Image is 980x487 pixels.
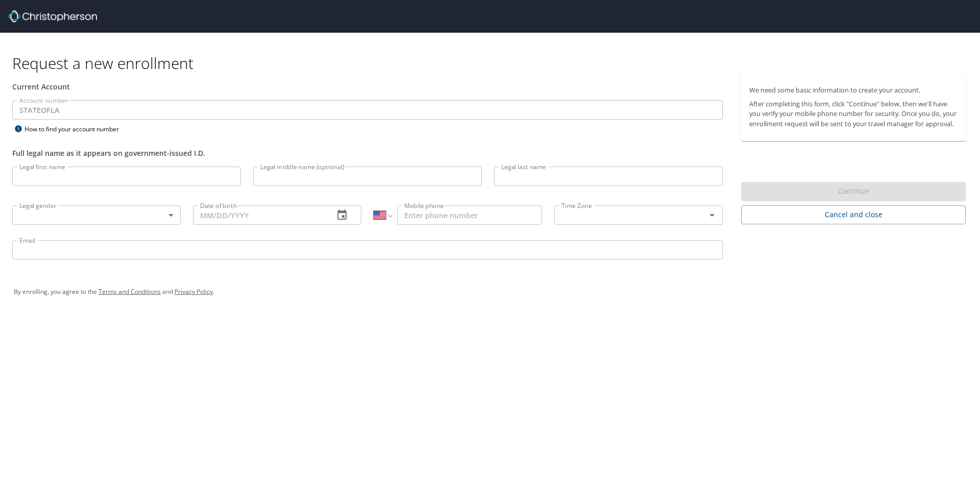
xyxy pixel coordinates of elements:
div: ​ [12,205,181,225]
h1: Request a new enrollment [12,53,974,73]
div: Current Account [12,81,723,92]
span: Cancel and close [749,208,958,221]
div: Full legal name as it appears on government-issued I.D. [12,148,723,158]
img: cbt logo [8,10,97,22]
div: By enrolling, you agree to the and . [14,279,966,305]
a: Terms and Conditions [99,287,161,296]
button: Open [705,208,719,222]
div: How to find your account number [12,123,140,135]
p: After completing this form, click "Continue" below, then we'll have you verify your mobile phone ... [749,99,958,129]
input: Enter phone number [397,205,542,225]
p: We need some basic information to create your account. [749,85,958,95]
a: Privacy Policy [175,287,213,296]
button: Cancel and close [741,205,966,224]
input: MM/DD/YYYY [193,205,326,225]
